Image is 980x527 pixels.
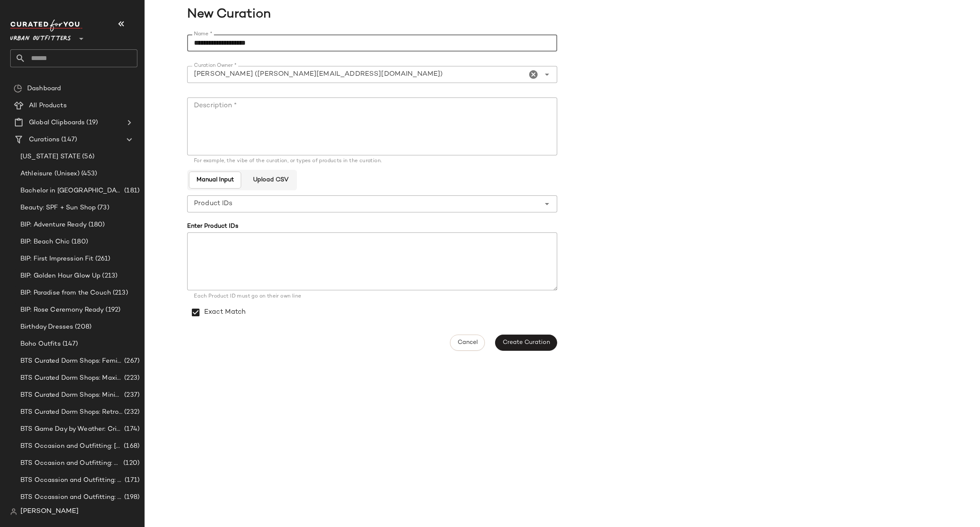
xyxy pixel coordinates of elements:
[20,356,122,366] span: BTS Curated Dorm Shops: Feminine
[122,373,140,383] span: (223)
[14,84,22,93] img: svg%3e
[122,356,140,366] span: (267)
[20,322,73,332] span: Birthday Dresses
[502,339,550,346] span: Create Curation
[10,29,71,44] span: Urban Outfitters
[122,458,140,468] span: (120)
[122,407,140,417] span: (232)
[457,339,478,346] span: Cancel
[122,424,140,434] span: (174)
[20,493,122,502] span: BTS Occassion and Outfitting: First Day Fits
[80,152,94,162] span: (56)
[20,254,94,264] span: BIP: First Impression Fit
[20,305,104,315] span: BIP: Rose Ceremony Ready
[196,177,234,183] span: Manual Input
[194,199,233,209] span: Product IDs
[450,335,485,351] button: Cancel
[528,69,538,80] i: Clear Curation Owner *
[194,293,550,301] div: Each Product ID must go on their own line
[20,507,79,517] span: [PERSON_NAME]
[20,407,122,417] span: BTS Curated Dorm Shops: Retro+ Boho
[123,475,140,485] span: (171)
[495,335,557,351] button: Create Curation
[194,159,550,164] div: For example, the vibe of the curation, or types of products in the curation.
[20,373,122,383] span: BTS Curated Dorm Shops: Maximalist
[20,203,96,213] span: Beauty: SPF + Sun Shop
[85,118,98,128] span: (19)
[94,254,111,264] span: (261)
[20,458,122,468] span: BTS Occasion and Outfitting: Homecoming Dresses
[20,475,123,485] span: BTS Occassion and Outfitting: Campus Lounge
[20,169,80,179] span: Athleisure (Unisex)
[20,441,122,451] span: BTS Occasion and Outfitting: [PERSON_NAME] to Party
[204,301,246,324] label: Exact Match
[20,220,87,230] span: BIP: Adventure Ready
[122,186,140,196] span: (181)
[252,177,288,183] span: Upload CSV
[20,271,100,281] span: BIP: Golden Hour Glow Up
[122,390,140,400] span: (237)
[187,222,557,231] div: Enter Product IDs
[189,172,241,189] button: Manual Input
[29,135,60,145] span: Curations
[20,424,122,434] span: BTS Game Day by Weather: Crisp & Cozy
[145,5,975,24] span: New Curation
[20,152,80,162] span: [US_STATE] STATE
[96,203,109,213] span: (73)
[245,172,295,189] button: Upload CSV
[111,288,128,298] span: (213)
[70,237,88,247] span: (180)
[29,118,85,128] span: Global Clipboards
[104,305,120,315] span: (192)
[10,508,17,515] img: svg%3e
[10,20,83,32] img: cfy_white_logo.C9jOOHJF.svg
[20,186,122,196] span: Bachelor in [GEOGRAPHIC_DATA]: LP
[60,135,77,145] span: (147)
[20,390,122,400] span: BTS Curated Dorm Shops: Minimalist
[100,271,117,281] span: (213)
[87,220,105,230] span: (180)
[73,322,91,332] span: (208)
[27,84,61,94] span: Dashboard
[542,69,552,80] i: Open
[122,441,140,451] span: (168)
[61,339,78,349] span: (147)
[20,339,61,349] span: Boho Outfits
[20,237,70,247] span: BIP: Beach Chic
[80,169,97,179] span: (453)
[122,493,140,502] span: (198)
[29,101,67,111] span: All Products
[20,288,111,298] span: BIP: Paradise from the Couch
